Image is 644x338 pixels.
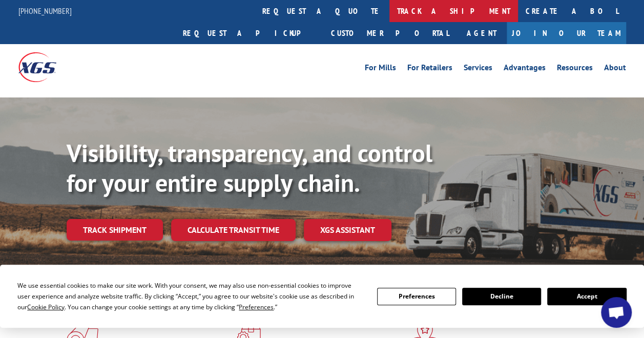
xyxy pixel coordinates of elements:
a: For Mills [365,64,396,75]
a: For Retailers [407,64,452,75]
a: Track shipment [67,219,163,241]
a: Calculate transit time [171,219,296,241]
a: Resources [557,64,593,75]
a: Agent [456,22,507,44]
a: Advantages [504,64,546,75]
button: Accept [547,288,626,305]
a: Customer Portal [323,22,456,44]
a: [PHONE_NUMBER] [18,6,72,16]
a: Services [464,64,492,75]
a: About [604,64,626,75]
a: XGS ASSISTANT [304,219,391,241]
div: Open chat [601,297,632,328]
span: Preferences [239,303,274,311]
a: Request a pickup [175,22,323,44]
span: Cookie Policy [27,303,65,311]
button: Decline [462,288,541,305]
div: We use essential cookies to make our site work. With your consent, we may also use non-essential ... [17,280,364,312]
a: Join Our Team [507,22,626,44]
button: Preferences [377,288,456,305]
b: Visibility, transparency, and control for your entire supply chain. [67,137,432,198]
